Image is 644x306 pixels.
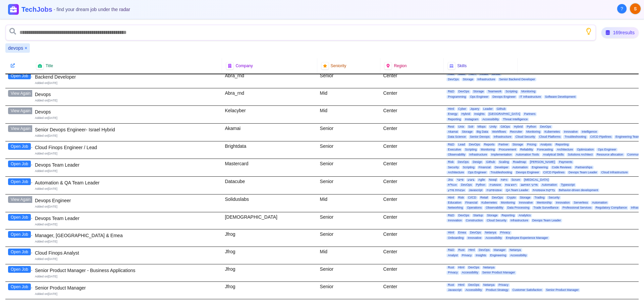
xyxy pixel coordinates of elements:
[460,183,473,187] span: DevOps
[35,74,219,80] div: Backend Developer
[531,219,562,222] span: Devops Team Leader
[538,135,562,139] span: Cloud Platforms
[617,4,627,13] button: About Techjobs
[222,141,317,159] div: Brightdata
[523,178,550,182] span: [MEDICAL_DATA]
[572,201,589,205] span: Serverless
[446,148,462,151] span: Executive
[477,178,486,182] span: Agile
[506,206,531,210] span: Data Processing
[485,160,496,164] span: Github
[35,274,219,279] div: Added on [DATE]
[497,283,510,287] span: Privacy
[446,266,455,269] span: Rust
[493,166,510,169] span: Developer
[317,159,381,176] div: Senior
[543,130,561,134] span: Kubernetes
[21,5,130,14] h1: TechJobs
[446,125,455,129] span: Rest
[35,151,219,156] div: Added on [DATE]
[550,166,573,169] span: Code Reviews
[455,178,465,182] span: סייבר
[35,239,219,244] div: Added on [DATE]
[35,222,219,227] div: Added on [DATE]
[464,288,483,292] span: Accessibility
[380,71,444,88] div: Center
[467,266,481,269] span: DevOps
[35,144,219,151] div: Cloud Finops Engineer / Lead
[469,107,481,111] span: Jquery
[513,125,524,129] span: Hybrid
[380,212,444,229] div: Center
[542,171,566,174] span: CI/CD Pipelines
[614,135,641,139] span: Engineering Team
[491,196,504,200] span: DevOps
[489,171,513,174] span: Troubleshooting
[8,143,31,150] button: Open Job
[457,231,468,234] span: Emea
[477,166,492,169] span: Financial
[317,194,381,212] div: Mid
[8,178,31,185] button: Open Job
[446,90,455,93] span: R&D
[475,130,490,134] span: Big Data
[446,188,466,192] span: אבטחת מידע
[8,283,31,290] button: Open Job
[35,205,219,209] div: Added on [DATE]
[469,231,482,234] span: DevOps
[509,219,530,222] span: Infrastructure
[446,288,463,292] span: Javascript
[504,236,549,240] span: Employee Experience Manager
[501,118,529,121] span: Threat Intelligence
[480,201,498,205] span: Kubernetes
[380,177,444,194] div: Center
[467,125,475,129] span: Solr
[542,153,565,157] span: Analytical Skills
[576,148,595,151] span: Optimization
[486,214,499,217] span: Storage
[222,177,317,194] div: Datacube
[547,196,561,200] span: Security
[484,231,498,234] span: Netanya
[474,254,487,257] span: Insights
[461,254,473,257] span: Privacy
[520,90,537,93] span: Monitoring
[461,130,474,134] span: Storage
[8,196,33,203] button: View Again
[526,143,538,146] span: Pricing
[517,214,532,217] span: Analytics
[467,196,478,200] span: CI/CD
[222,71,317,88] div: Abra_rnd
[499,231,512,234] span: Privacy
[317,177,381,194] div: Senior
[492,135,513,139] span: Infrastructure
[479,196,489,200] span: Retail
[519,148,535,151] span: Reliability
[331,63,346,69] span: Seniority
[457,283,466,287] span: Html
[35,116,219,120] div: Added on [DATE]
[222,88,317,105] div: Abra_rnd
[504,188,530,192] span: QA Team Leader
[457,90,471,93] span: DevOps
[469,95,490,99] span: Ops Engineer
[530,166,549,169] span: Engineering
[475,183,487,187] span: Python
[457,143,466,146] span: Lead
[446,143,455,146] span: R&D
[472,90,485,93] span: Storage
[500,214,516,217] span: Reporting
[446,206,464,210] span: Networking
[532,206,560,210] span: Trade Surveillance
[457,125,466,129] span: Unix
[466,178,476,182] span: ביצוע
[446,178,454,182] span: Jira
[574,166,594,169] span: Partnerships
[479,148,496,151] span: Monitoring
[487,112,522,116] span: [GEOGRAPHIC_DATA]
[497,148,518,151] span: Procurement
[457,63,467,69] span: Skills
[317,141,381,159] div: Senior
[491,95,517,99] span: Devops Engineer
[509,254,528,257] span: Accessibility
